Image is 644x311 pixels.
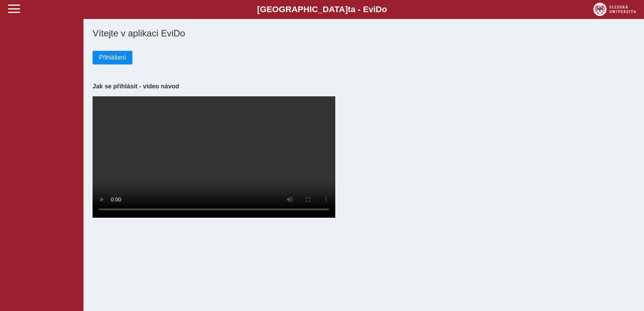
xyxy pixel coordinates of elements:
[93,51,132,64] button: Přihlášení
[99,54,126,61] span: Přihlášení
[93,83,635,90] h3: Jak se přihlásit - video návod
[23,5,621,14] b: [GEOGRAPHIC_DATA] a - Evi
[382,5,387,14] span: o
[375,5,382,14] span: D
[93,96,335,218] video: Your browser does not support the video tag.
[93,28,635,39] h1: Vítejte v aplikaci EviDo
[348,5,350,14] span: t
[593,3,636,16] img: logo_web_su.png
